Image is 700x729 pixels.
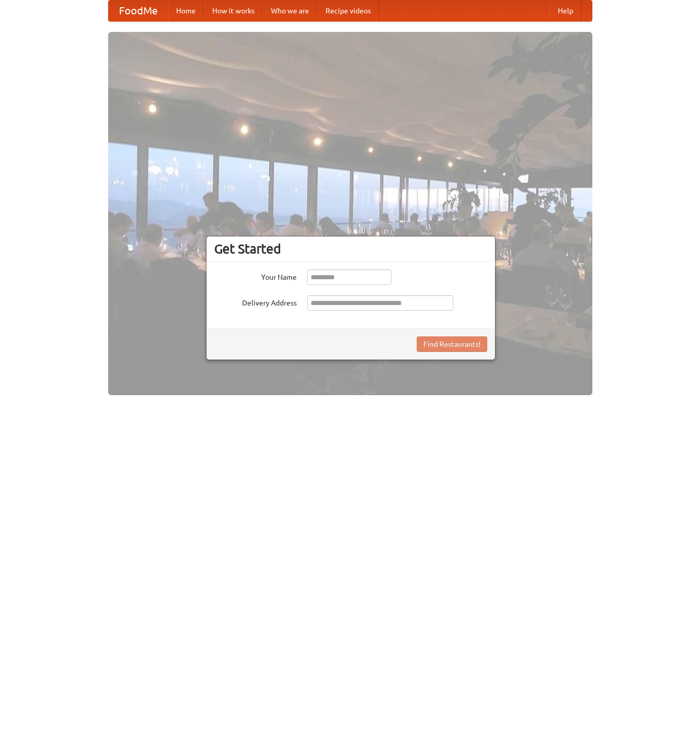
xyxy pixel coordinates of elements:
[550,1,582,21] a: Help
[168,1,204,21] a: Home
[214,269,297,282] label: Your Name
[109,1,168,21] a: FoodMe
[263,1,317,21] a: Who we are
[214,241,487,257] h3: Get Started
[417,336,487,352] button: Find Restaurants!
[214,295,297,308] label: Delivery Address
[317,1,379,21] a: Recipe videos
[204,1,263,21] a: How it works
